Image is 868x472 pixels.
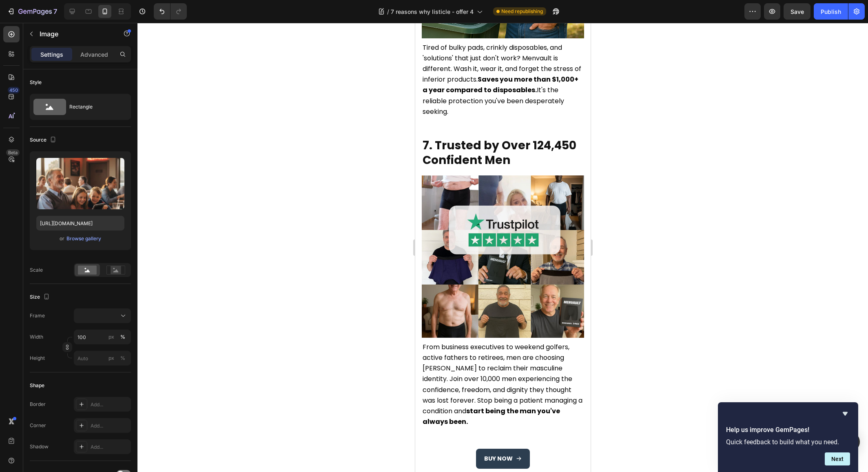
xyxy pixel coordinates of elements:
button: px [118,332,128,342]
label: Width [30,333,43,341]
label: Frame [30,312,45,319]
img: preview-image [36,158,124,209]
p: Quick feedback to build what you need. [726,438,850,446]
input: px% [74,330,131,344]
div: Undo/Redo [154,3,187,20]
label: Height [30,355,45,362]
div: Shape [30,382,44,389]
span: / [387,7,389,16]
div: Add... [91,422,129,430]
div: Source [30,135,58,146]
button: Next question [825,452,850,465]
h2: Help us improve GemPages! [726,425,850,435]
button: Save [784,3,810,20]
div: Size [30,292,51,303]
div: Scale [30,266,43,274]
div: Corner [30,422,46,429]
span: or [60,234,64,244]
div: Style [30,79,42,86]
div: Shadow [30,443,49,450]
p: Advanced [80,50,108,59]
button: px [118,353,128,363]
div: Beta [6,149,20,156]
div: px [108,355,114,362]
p: Image [40,29,109,39]
div: Publish [821,7,841,16]
button: Hide survey [840,409,850,419]
button: 7 [3,3,61,20]
span: Save [790,8,804,15]
div: Help us improve GemPages! [726,409,850,465]
p: Settings [40,50,63,59]
input: https://example.com/image.jpg [36,216,124,230]
div: px [108,333,114,341]
button: % [106,332,116,342]
button: Publish [814,3,848,20]
div: % [120,333,125,341]
button: % [106,353,116,363]
div: Add... [91,401,129,408]
div: % [120,355,125,362]
span: Need republishing [501,8,543,15]
div: Rectangle [69,98,119,116]
button: Browse gallery [66,235,102,243]
div: Add... [91,443,129,451]
p: 7 [53,7,57,16]
div: Browse gallery [66,235,101,242]
div: Border [30,401,46,408]
iframe: Design area [415,23,591,472]
input: px% [74,351,131,366]
span: 7 reasons why listicle - offer 4 [391,7,474,16]
div: 450 [8,87,20,93]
